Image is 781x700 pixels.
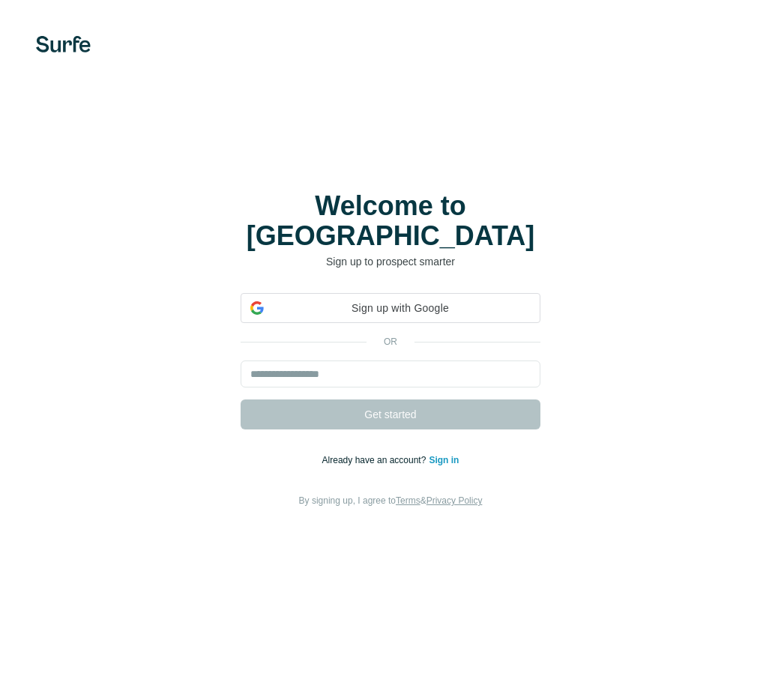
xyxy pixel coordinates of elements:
p: or [367,335,414,349]
a: Sign in [429,455,459,465]
a: Terms [396,495,420,506]
span: Sign up with Google [270,301,531,316]
span: Already have an account? [322,455,429,465]
p: Sign up to prospect smarter [241,254,540,269]
span: By signing up, I agree to & [299,495,483,506]
h1: Welcome to [GEOGRAPHIC_DATA] [241,191,540,251]
a: Privacy Policy [426,495,483,506]
div: Sign up with Google [241,293,540,323]
img: Surfe's logo [36,36,91,52]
